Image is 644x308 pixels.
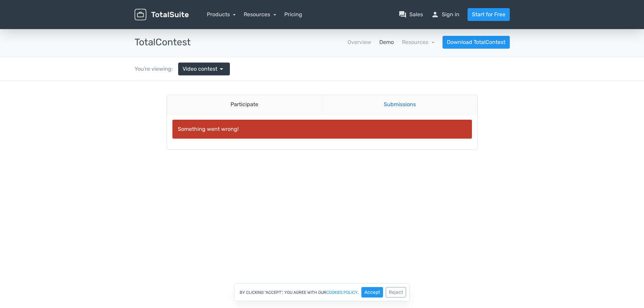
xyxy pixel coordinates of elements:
a: Demo [379,38,394,46]
img: TotalSuite for WordPress [135,9,189,21]
a: Start for Free [468,8,510,21]
div: You're viewing: [135,65,178,73]
div: Something went wrong! [172,39,472,57]
h3: TotalContest [135,37,191,48]
button: Accept [361,287,383,298]
div: By clicking "Accept", you agree with our . [234,283,410,301]
a: personSign in [431,10,459,19]
a: Video contest arrow_drop_down [178,63,230,75]
a: Resources [402,39,434,45]
span: question_answer [399,10,407,19]
span: Video contest [183,65,217,73]
a: Pricing [284,10,302,19]
span: arrow_drop_down [217,65,225,73]
a: Products [207,11,236,18]
a: cookies policy [326,290,358,294]
a: Participate [167,14,322,33]
span: person [431,10,439,19]
a: question_answerSales [399,10,423,19]
button: Reject [386,287,406,298]
a: Resources [244,11,276,18]
a: Download TotalContest [443,36,510,49]
a: Submissions [322,14,477,33]
a: Overview [348,38,371,46]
